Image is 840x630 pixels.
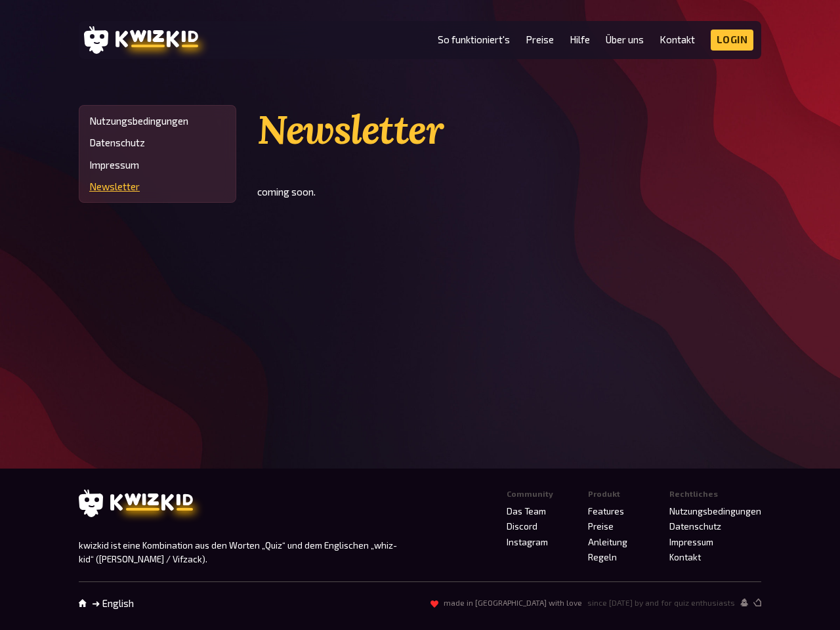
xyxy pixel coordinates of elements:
a: Regeln [588,552,617,562]
a: Login [711,30,754,51]
a: Features [588,506,624,516]
p: coming soon. [257,184,761,199]
a: Nutzungsbedingungen [669,506,761,516]
a: Kontakt [669,552,701,562]
a: ➜ English [92,598,134,609]
a: Nutzungsbedingungen [89,115,226,127]
a: Datenschutz [669,521,721,532]
span: Produkt [588,490,620,499]
a: So funktioniert's [438,34,510,45]
a: Discord [507,521,537,532]
span: since [DATE] by and for quiz enthusiasts [587,598,735,608]
h1: Newsletter [257,105,761,154]
a: Datenschutz [89,137,226,148]
span: Community [507,490,553,499]
a: Preise [588,521,614,532]
a: Über uns [606,34,644,45]
a: Impressum [669,537,713,547]
a: Anleitung [588,537,627,547]
a: Instagram [507,537,548,547]
span: made in [GEOGRAPHIC_DATA] with love [444,598,582,608]
a: Hilfe [570,34,590,45]
a: Kontakt [660,34,695,45]
a: Impressum [89,159,226,171]
a: Newsletter [89,181,226,192]
a: Das Team [507,506,546,516]
a: Preise [526,34,554,45]
span: Rechtliches [669,490,718,499]
p: kwizkid ist eine Kombination aus den Worten „Quiz“ und dem Englischen „whiz-kid“ ([PERSON_NAME] /... [79,539,404,566]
